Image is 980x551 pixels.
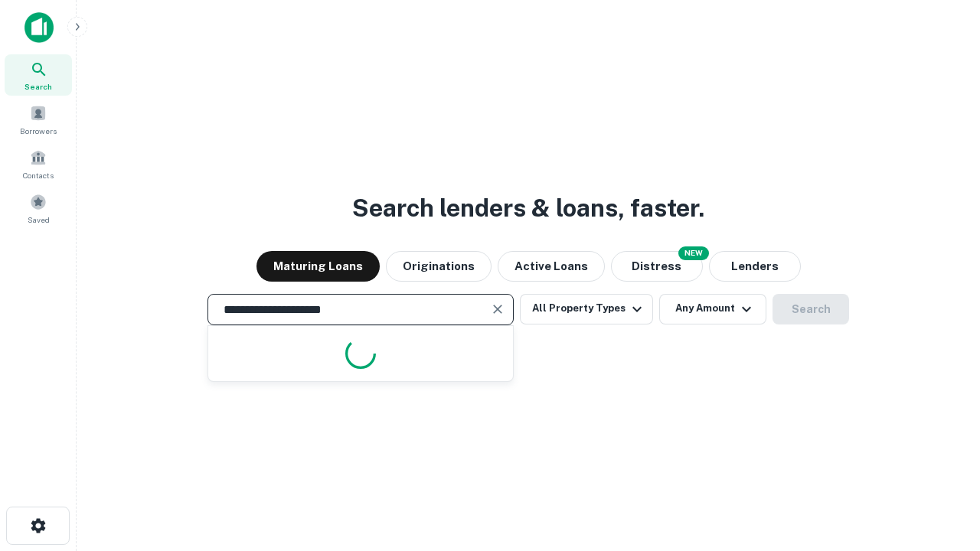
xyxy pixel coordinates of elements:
a: Search [5,54,72,96]
span: Search [24,80,52,93]
span: Contacts [23,169,54,181]
h3: Search lenders & loans, faster. [352,190,704,227]
button: Originations [386,251,492,282]
img: capitalize-icon.png [24,12,54,43]
button: Lenders [709,251,801,282]
button: Maturing Loans [256,251,380,282]
a: Borrowers [5,99,72,140]
button: Active Loans [498,251,605,282]
button: Search distressed loans with lien and other non-mortgage details. [611,251,703,282]
div: NEW [678,246,709,260]
button: All Property Types [520,294,653,324]
span: Saved [28,214,50,226]
a: Contacts [5,143,72,184]
a: Saved [5,187,72,229]
span: Borrowers [20,125,57,137]
iframe: Chat Widget [903,429,980,502]
button: Any Amount [659,294,766,324]
button: Clear [487,298,508,320]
